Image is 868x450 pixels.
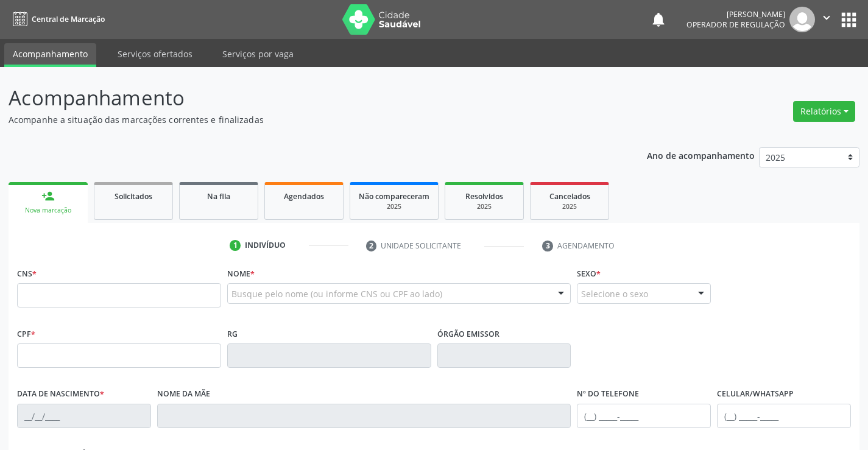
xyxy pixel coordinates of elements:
button:  [815,7,838,32]
input: (__) _____-_____ [577,404,711,428]
input: __/__/____ [17,404,151,428]
span: Cancelados [549,191,590,202]
label: CPF [17,325,35,343]
p: Acompanhe a situação das marcações correntes e finalizadas [9,113,604,126]
span: Operador de regulação [686,19,785,30]
p: Ano de acompanhamento [647,147,755,163]
label: CNS [17,264,37,283]
p: Acompanhamento [9,83,604,113]
span: Solicitados [115,191,152,202]
a: Serviços por vaga [214,43,302,65]
span: Não compareceram [359,191,429,202]
span: Busque pelo nome (ou informe CNS ou CPF ao lado) [231,287,442,300]
span: Agendados [284,191,324,202]
div: 2025 [454,202,515,211]
div: [PERSON_NAME] [686,9,785,19]
span: Resolvidos [465,191,503,202]
div: person_add [41,189,55,203]
span: Na fila [207,191,230,202]
label: RG [227,325,238,343]
a: Serviços ofertados [109,43,201,65]
div: 2025 [539,202,600,211]
i:  [820,11,833,24]
label: Sexo [577,264,601,283]
a: Acompanhamento [4,43,96,67]
button: Relatórios [793,101,855,122]
div: Indivíduo [245,240,286,251]
span: Central de Marcação [32,14,105,24]
label: Órgão emissor [437,325,499,343]
button: apps [838,9,859,30]
label: Nome da mãe [157,385,210,404]
label: Nome [227,264,255,283]
label: Nº do Telefone [577,385,639,404]
div: Nova marcação [17,206,79,215]
button: notifications [650,11,667,28]
img: img [789,7,815,32]
div: 1 [230,240,241,251]
div: 2025 [359,202,429,211]
a: Central de Marcação [9,9,105,29]
span: Selecione o sexo [581,287,648,300]
input: (__) _____-_____ [717,404,851,428]
label: Celular/WhatsApp [717,385,794,404]
label: Data de nascimento [17,385,104,404]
